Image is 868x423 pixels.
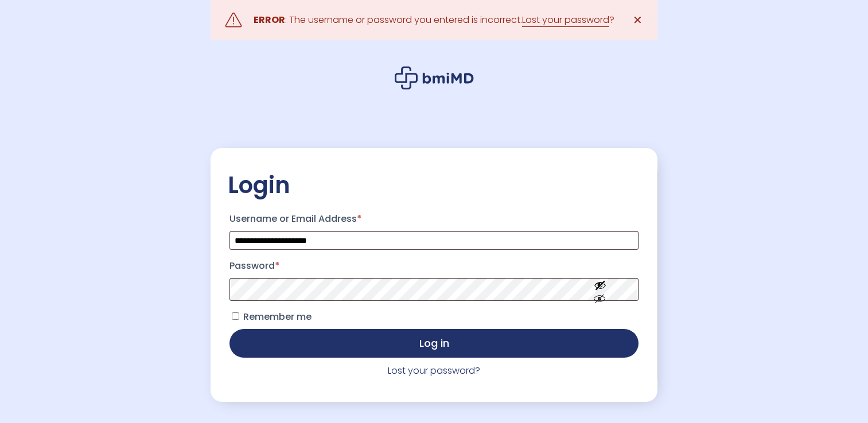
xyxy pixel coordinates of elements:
a: Lost your password [522,13,609,27]
span: ✕ [633,12,643,28]
label: Username or Email Address [229,210,639,228]
h2: Login [228,171,640,199]
a: Lost your password? [388,364,480,377]
a: ✕ [626,9,649,32]
div: : The username or password you entered is incorrect. ? [254,12,614,28]
strong: ERROR [254,13,285,26]
button: Log in [229,329,639,358]
button: Show password [568,270,632,310]
label: Password [229,257,639,275]
span: Remember me [243,310,312,323]
input: Remember me [232,312,239,320]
